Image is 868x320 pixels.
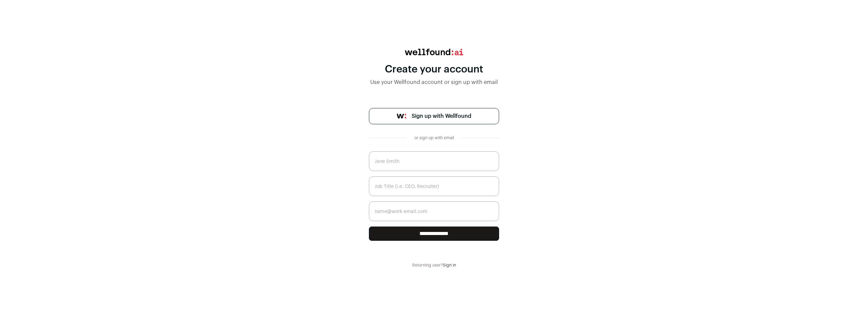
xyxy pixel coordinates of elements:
a: Sign in [443,263,456,267]
div: Returning user? [369,262,499,268]
div: Use your Wellfound account or sign up with email [369,78,499,86]
input: Jane Smith [369,151,499,171]
a: Sign up with Wellfound [369,108,499,124]
span: Sign up with Wellfound [412,112,471,120]
img: wellfound:ai [405,49,463,55]
div: Create your account [369,63,499,76]
img: wellfound-symbol-flush-black-fb3c872781a75f747ccb3a119075da62bfe97bd399995f84a933054e44a575c4.png [397,114,406,119]
input: name@work-email.com [369,201,499,221]
div: or sign up with email [412,135,456,141]
input: Job Title (i.e. CEO, Recruiter) [369,176,499,196]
